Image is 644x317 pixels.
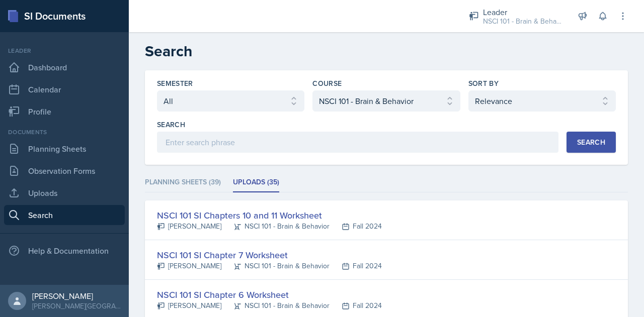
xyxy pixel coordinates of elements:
div: Fall 2024 [330,300,382,311]
div: Help & Documentation [4,241,125,261]
div: NSCI 101 SI Chapters 10 and 11 Worksheet [157,208,382,222]
h2: Search [145,42,628,60]
a: Observation Forms [4,161,125,181]
a: Uploads [4,183,125,203]
li: Planning Sheets (39) [145,173,221,192]
div: NSCI 101 - Brain & Behavior [221,300,330,311]
div: Fall 2024 [330,221,382,232]
label: Course [312,78,342,88]
div: Leader [483,6,563,18]
label: Search [157,120,185,130]
div: [PERSON_NAME] [157,300,221,311]
div: [PERSON_NAME] [157,261,221,271]
div: [PERSON_NAME][GEOGRAPHIC_DATA] [32,301,121,311]
div: Search [577,138,605,146]
div: NSCI 101 - Brain & Behavior / Fall 2025 [483,16,563,27]
div: Fall 2024 [330,261,382,271]
div: NSCI 101 - Brain & Behavior [221,221,330,232]
a: Dashboard [4,57,125,77]
div: [PERSON_NAME] [157,221,221,232]
div: Documents [4,128,125,137]
a: Planning Sheets [4,139,125,159]
a: Profile [4,101,125,122]
div: NSCI 101 - Brain & Behavior [221,261,330,271]
div: NSCI 101 SI Chapter 7 Worksheet [157,248,382,262]
div: Leader [4,46,125,55]
a: Calendar [4,79,125,99]
a: Search [4,205,125,225]
div: NSCI 101 SI Chapter 6 Worksheet [157,288,382,301]
div: [PERSON_NAME] [32,291,121,301]
input: Enter search phrase [157,132,558,153]
label: Sort By [468,78,499,88]
li: Uploads (35) [233,173,279,192]
label: Semester [157,78,193,88]
button: Search [567,132,616,153]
